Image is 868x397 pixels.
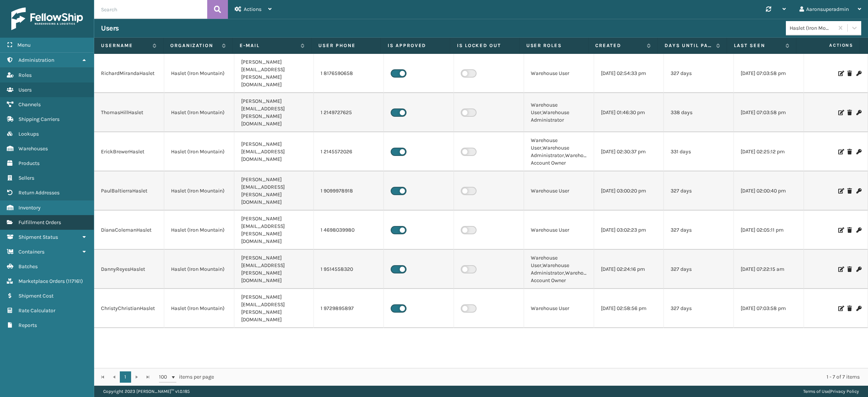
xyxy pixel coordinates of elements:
td: PaulBaltierraHaslet [94,171,164,211]
span: Shipping Carriers [18,116,60,122]
i: Delete [847,71,852,76]
td: [PERSON_NAME][EMAIL_ADDRESS][PERSON_NAME][DOMAIN_NAME] [234,211,314,250]
div: 1 - 7 of 7 items [225,373,860,381]
td: [DATE] 02:05:11 pm [734,211,804,250]
i: Change Password [856,228,861,233]
label: Is Approved [388,42,443,49]
td: [PERSON_NAME][EMAIL_ADDRESS][PERSON_NAME][DOMAIN_NAME] [234,54,314,93]
span: Batches [18,263,38,270]
span: Users [18,87,32,93]
label: Username [101,42,149,49]
i: Change Password [856,267,861,272]
span: items per page [159,371,214,383]
td: 1 8176590658 [314,54,384,93]
i: Edit [838,71,843,76]
i: Change Password [856,188,861,194]
a: Terms of Use [803,389,829,394]
span: Menu [17,42,31,48]
span: Fulfillment Orders [18,219,61,226]
td: Warehouse User [524,171,594,211]
label: Created [595,42,643,49]
td: [DATE] 03:02:23 pm [594,211,664,250]
td: Warehouse User [524,54,594,93]
i: Change Password [856,149,861,154]
td: 1 4698039980 [314,211,384,250]
span: Marketplace Orders [18,278,65,284]
td: Warehouse User [524,211,594,250]
td: Haslet (Iron Mountain) [164,289,234,328]
span: Reports [18,322,37,328]
span: Shipment Cost [18,293,53,299]
td: DianaColemanHaslet [94,211,164,250]
td: [DATE] 02:30:37 pm [594,132,664,171]
td: 327 days [664,171,734,211]
td: ThomasHillHaslet [94,93,164,132]
i: Edit [838,267,843,272]
span: Shipment Status [18,234,58,240]
td: RichardMirandaHaslet [94,54,164,93]
h3: Users [101,24,119,33]
td: DannyReyesHaslet [94,250,164,289]
td: Haslet (Iron Mountain) [164,211,234,250]
td: [PERSON_NAME][EMAIL_ADDRESS][PERSON_NAME][DOMAIN_NAME] [234,289,314,328]
td: [PERSON_NAME][EMAIL_ADDRESS][DOMAIN_NAME] [234,132,314,171]
span: 100 [159,373,170,381]
td: 327 days [664,211,734,250]
span: Warehouses [18,145,48,152]
img: logo [11,8,83,30]
span: Return Addresses [18,189,60,196]
i: Delete [847,149,852,154]
td: ChristyChristianHaslet [94,289,164,328]
td: ErickBrewerHaslet [94,132,164,171]
span: Roles [18,72,32,78]
i: Delete [847,267,852,272]
a: 1 [120,371,131,383]
p: Copyright 2023 [PERSON_NAME]™ v 1.0.185 [103,386,190,397]
td: Haslet (Iron Mountain) [164,250,234,289]
i: Delete [847,228,852,233]
td: [DATE] 02:25:12 pm [734,132,804,171]
i: Change Password [856,71,861,76]
a: Privacy Policy [830,389,859,394]
td: [DATE] 07:03:58 pm [734,289,804,328]
span: Products [18,160,40,166]
label: User phone [318,42,374,49]
td: [PERSON_NAME][EMAIL_ADDRESS][PERSON_NAME][DOMAIN_NAME] [234,171,314,211]
td: Warehouse User,Warehouse Administrator,Warehouse Account Owner [524,132,594,171]
div: | [803,386,859,397]
td: 327 days [664,289,734,328]
td: [DATE] 07:22:15 am [734,250,804,289]
td: Haslet (Iron Mountain) [164,93,234,132]
i: Edit [838,149,843,154]
td: 1 9729895897 [314,289,384,328]
i: Edit [838,188,843,194]
i: Change Password [856,110,861,115]
label: Days until password expires [665,42,712,49]
span: Channels [18,101,41,108]
i: Change Password [856,306,861,311]
span: Containers [18,249,44,255]
label: User Roles [526,42,582,49]
i: Delete [847,110,852,115]
i: Edit [838,110,843,115]
i: Delete [847,188,852,194]
span: Rate Calculator [18,307,55,314]
td: Haslet (Iron Mountain) [164,171,234,211]
td: 327 days [664,54,734,93]
td: Haslet (Iron Mountain) [164,132,234,171]
td: 331 days [664,132,734,171]
td: [DATE] 02:24:16 pm [594,250,664,289]
td: 1 9099978918 [314,171,384,211]
td: 338 days [664,93,734,132]
td: [DATE] 02:54:33 pm [594,54,664,93]
td: [DATE] 03:00:20 pm [594,171,664,211]
i: Edit [838,228,843,233]
label: Organization [170,42,218,49]
td: Haslet (Iron Mountain) [164,54,234,93]
span: ( 117161 ) [66,278,83,284]
i: Delete [847,306,852,311]
label: E-mail [240,42,297,49]
span: Administration [18,57,54,63]
div: Haslet (Iron Mountain) [790,24,834,32]
td: [DATE] 02:58:56 pm [594,289,664,328]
